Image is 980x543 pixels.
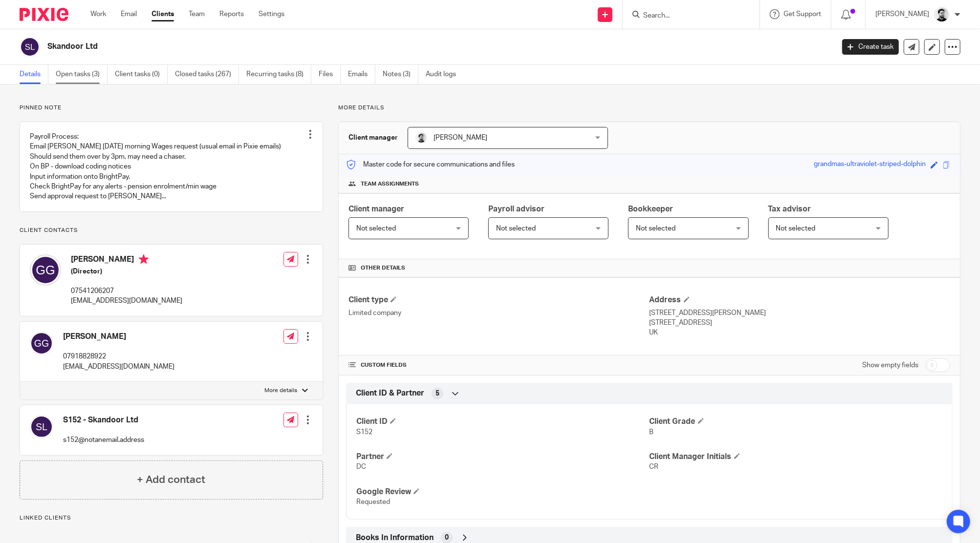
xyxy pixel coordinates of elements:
[356,225,396,232] span: Not selected
[71,267,182,276] h5: (Director)
[356,487,649,497] h4: Google Review
[137,472,205,487] h4: + Add contact
[20,514,323,522] p: Linked clients
[784,11,821,18] span: Get Support
[30,332,53,355] img: svg%3E
[436,389,439,398] span: 5
[30,415,53,439] img: svg%3E
[348,295,649,305] h4: Client type
[650,295,950,305] h4: Address
[189,9,205,19] a: Team
[356,452,649,462] h4: Partner
[356,429,372,436] span: S152
[63,332,174,342] h4: [PERSON_NAME]
[650,429,654,436] span: B
[768,205,811,213] span: Tax advisor
[90,9,106,19] a: Work
[338,104,960,112] p: More details
[63,352,174,361] p: 07918828922
[445,533,449,543] span: 0
[348,361,649,369] h4: CUSTOM FIELDS
[259,9,284,19] a: Settings
[264,387,297,395] p: More details
[348,133,398,143] h3: Client manager
[814,159,926,170] div: grandmas-ultraviolet-striped-dolphin
[650,417,942,427] h4: Client Grade
[20,227,323,234] p: Client contacts
[20,8,68,21] img: Pixie
[383,65,418,84] a: Notes (3)
[20,104,323,112] p: Pinned note
[115,65,168,84] a: Client tasks (0)
[175,65,239,84] a: Closed tasks (267)
[356,417,649,427] h4: Client ID
[319,65,341,84] a: Files
[875,9,929,19] p: [PERSON_NAME]
[20,65,48,84] a: Details
[348,308,649,318] p: Limited company
[139,254,149,264] i: Primary
[426,65,463,84] a: Audit logs
[650,308,950,318] p: [STREET_ADDRESS][PERSON_NAME]
[71,254,182,267] h4: [PERSON_NAME]
[496,225,536,232] span: Not selected
[650,463,659,470] span: CR
[361,264,405,272] span: Other details
[356,388,424,398] span: Client ID & Partner
[219,9,244,19] a: Reports
[348,65,375,84] a: Emails
[121,9,137,19] a: Email
[415,132,427,144] img: Cam_2025.jpg
[361,180,419,188] span: Team assignments
[63,415,144,425] h4: S152 - Skandoor Ltd
[628,205,673,213] span: Bookkeeper
[346,160,515,169] p: Master code for secure communications and files
[776,225,816,232] span: Not selected
[71,286,182,296] p: 07541206207
[636,225,675,232] span: Not selected
[488,205,544,213] span: Payroll advisor
[246,65,311,84] a: Recurring tasks (8)
[356,463,366,470] span: DC
[650,452,942,462] h4: Client Manager Initials
[56,65,108,84] a: Open tasks (3)
[642,12,730,21] input: Search
[356,533,434,543] span: Books In Information
[934,7,950,22] img: Cam_2025.jpg
[862,360,918,370] label: Show empty fields
[650,318,950,328] p: [STREET_ADDRESS]
[356,499,390,505] span: Requested
[842,39,899,55] a: Create task
[20,37,40,57] img: svg%3E
[30,254,61,286] img: svg%3E
[434,134,487,141] span: [PERSON_NAME]
[71,296,182,306] p: [EMAIL_ADDRESS][DOMAIN_NAME]
[47,42,672,52] h2: Skandoor Ltd
[63,435,144,445] p: s152@notanemail.address
[650,328,950,337] p: UK
[63,362,174,372] p: [EMAIL_ADDRESS][DOMAIN_NAME]
[152,9,174,19] a: Clients
[348,205,404,213] span: Client manager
